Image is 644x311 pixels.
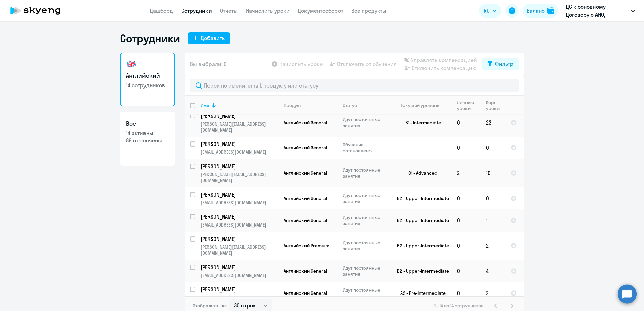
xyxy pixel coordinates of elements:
[484,7,490,15] span: RU
[401,102,439,108] div: Текущий уровень
[201,286,278,293] a: [PERSON_NAME]
[452,260,481,282] td: 0
[457,99,480,111] div: Личные уроки
[126,119,169,128] h3: Все
[201,140,278,148] a: [PERSON_NAME]
[566,3,628,19] p: ДС к основному Договору с АНО, ХАЙДЕЛЬБЕРГЦЕМЕНТ РУС, ООО
[201,191,278,198] a: [PERSON_NAME]
[201,163,278,170] a: [PERSON_NAME]
[201,34,225,42] div: Добавить
[452,232,481,260] td: 0
[481,137,505,159] td: 0
[201,235,277,243] p: [PERSON_NAME]
[389,159,452,187] td: C1 - Advanced
[120,32,180,45] h1: Сотрудники
[246,7,290,14] a: Начислить уроки
[284,268,327,274] span: Английский General
[481,159,505,187] td: 10
[298,7,343,14] a: Документооборот
[486,99,501,111] div: Корп. уроки
[201,140,277,148] p: [PERSON_NAME]
[452,209,481,232] td: 0
[284,243,329,249] span: Английский Premium
[284,290,327,296] span: Английский General
[481,209,505,232] td: 1
[562,3,638,19] button: ДС к основному Договору с АНО, ХАЙДЕЛЬБЕРГЦЕМЕНТ РУС, ООО
[452,108,481,137] td: 0
[120,53,175,106] a: Английский14 сотрудников
[481,187,505,209] td: 0
[343,102,357,108] div: Статус
[150,7,173,14] a: Дашборд
[452,159,481,187] td: 2
[481,282,505,304] td: 2
[201,102,278,108] div: Имя
[190,79,519,92] input: Поиск по имени, email, продукту или статусу
[343,240,389,252] p: Идут постоянные занятия
[126,129,169,137] p: 14 активны
[343,265,389,277] p: Идут постоянные занятия
[452,137,481,159] td: 0
[201,264,278,271] a: [PERSON_NAME]
[389,282,452,304] td: A2 - Pre-Intermediate
[343,142,389,154] p: Обучение остановлено
[201,286,277,293] p: [PERSON_NAME]
[394,102,451,108] div: Текущий уровень
[523,4,558,18] a: Балансbalance
[284,119,327,126] span: Английский General
[343,116,389,129] p: Идут постоянные занятия
[201,264,277,271] p: [PERSON_NAME]
[284,195,327,201] span: Английский General
[201,222,278,228] p: [EMAIL_ADDRESS][DOMAIN_NAME]
[452,282,481,304] td: 0
[181,7,212,14] a: Сотрудники
[193,303,227,309] span: Отображать по:
[481,232,505,260] td: 2
[126,137,169,144] p: 89 отключены
[457,99,476,111] div: Личные уроки
[201,244,278,256] p: [PERSON_NAME][EMAIL_ADDRESS][DOMAIN_NAME]
[389,108,452,137] td: B1 - Intermediate
[201,112,278,119] a: [PERSON_NAME]
[479,4,501,18] button: RU
[220,7,238,14] a: Отчеты
[343,287,389,299] p: Идут постоянные занятия
[201,200,278,206] p: [EMAIL_ADDRESS][DOMAIN_NAME]
[201,112,277,119] p: [PERSON_NAME]
[120,112,175,166] a: Все14 активны89 отключены
[201,295,278,301] p: [EMAIL_ADDRESS][DOMAIN_NAME]
[389,209,452,232] td: B2 - Upper-Intermediate
[201,102,210,108] div: Имя
[547,7,554,14] img: balance
[482,58,519,70] button: Фильтр
[284,102,337,108] div: Продукт
[284,170,327,176] span: Английский General
[434,303,484,309] span: 1 - 14 из 14 сотрудников
[343,214,389,227] p: Идут постоянные занятия
[389,187,452,209] td: B2 - Upper-Intermediate
[284,217,327,223] span: Английский General
[201,171,278,183] p: [PERSON_NAME][EMAIL_ADDRESS][DOMAIN_NAME]
[201,213,278,220] a: [PERSON_NAME]
[201,121,278,133] p: [PERSON_NAME][EMAIL_ADDRESS][DOMAIN_NAME]
[389,260,452,282] td: B2 - Upper-Intermediate
[126,71,169,80] h3: Английский
[126,59,137,69] img: english
[343,167,389,179] p: Идут постоянные занятия
[527,7,545,15] div: Баланс
[481,108,505,137] td: 23
[343,192,389,204] p: Идут постоянные занятия
[201,213,277,220] p: [PERSON_NAME]
[201,272,278,278] p: [EMAIL_ADDRESS][DOMAIN_NAME]
[201,191,277,198] p: [PERSON_NAME]
[201,149,278,155] p: [EMAIL_ADDRESS][DOMAIN_NAME]
[343,102,389,108] div: Статус
[495,60,513,68] div: Фильтр
[284,145,327,151] span: Английский General
[201,163,277,170] p: [PERSON_NAME]
[486,99,505,111] div: Корп. уроки
[351,7,386,14] a: Все продукты
[452,187,481,209] td: 0
[284,102,302,108] div: Продукт
[190,60,227,68] span: Вы выбрали: 0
